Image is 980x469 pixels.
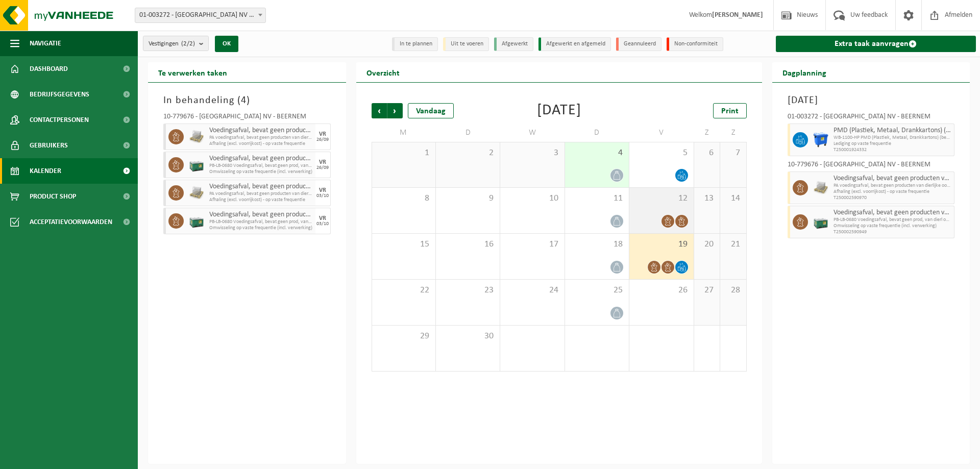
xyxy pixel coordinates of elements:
[319,131,326,137] div: VR
[634,147,688,159] span: 5
[377,193,430,204] span: 8
[699,147,715,159] span: 6
[209,183,313,191] span: Voedingsafval, bevat geen producten van dierlijke oorsprong, gemengde verpakking (exclusief glas)
[634,193,688,204] span: 12
[570,285,624,296] span: 25
[209,169,313,175] span: Omwisseling op vaste frequentie (incl. verwerking)
[209,155,313,163] span: Voedingsafval, bevat geen producten van dierlijke oorsprong, gemengde verpakking (exclusief glas)
[721,107,739,115] span: Print
[813,180,828,195] img: LP-PA-00000-WDN-11
[377,285,430,296] span: 22
[215,36,238,52] button: OK
[634,285,688,296] span: 26
[505,239,559,250] span: 17
[135,8,266,23] span: 01-003272 - BELGOSUC NV - BEERNEM
[209,163,313,169] span: PB-LB-0680 Voedingsafval, bevat geen prod, van dierl oorspr
[319,187,326,193] div: VR
[813,214,828,230] img: PB-LB-0680-HPE-GN-01
[494,37,533,51] li: Afgewerkt
[30,82,89,107] span: Bedrijfsgegevens
[834,189,952,195] span: Afhaling (excl. voorrijkost) - op vaste frequentie
[537,103,581,118] div: [DATE]
[505,193,559,204] span: 10
[377,239,430,250] span: 15
[316,221,329,227] div: 03/10
[436,124,500,142] td: D
[788,113,955,124] div: 01-003272 - [GEOGRAPHIC_DATA] NV - BEERNEM
[788,93,955,108] h3: [DATE]
[189,129,204,144] img: LP-PA-00000-WDN-11
[30,56,68,82] span: Dashboard
[209,211,313,219] span: Voedingsafval, bevat geen producten van dierlijke oorsprong, gemengde verpakking (exclusief glas)
[30,184,76,209] span: Product Shop
[163,93,331,108] h3: In behandeling ( )
[319,215,326,221] div: VR
[441,285,495,296] span: 23
[30,133,68,158] span: Gebruikers
[316,165,329,170] div: 26/09
[834,127,952,135] span: PMD (Plastiek, Metaal, Drankkartons) (bedrijven)
[725,285,741,296] span: 28
[834,195,952,201] span: T250002590970
[392,37,438,51] li: In te plannen
[143,36,209,51] button: Vestigingen(2/2)
[834,229,952,235] span: T250002590949
[538,37,611,51] li: Afgewerkt en afgemeld
[408,103,454,118] div: Vandaag
[209,191,313,197] span: PA voedingsafval, bevat geen producten van dierlijke oorspr,
[699,285,715,296] span: 27
[813,132,828,147] img: WB-1100-HPE-BE-01
[372,124,436,142] td: M
[725,147,741,159] span: 7
[209,197,313,203] span: Afhaling (excl. voorrijkost) - op vaste frequentie
[30,31,61,56] span: Navigatie
[505,285,559,296] span: 24
[725,193,741,204] span: 14
[181,40,195,47] count: (2/2)
[30,158,61,184] span: Kalender
[570,193,624,204] span: 11
[209,219,313,225] span: PB-LB-0680 Voedingsafval, bevat geen prod, van dierl oorspr
[163,113,331,124] div: 10-779676 - [GEOGRAPHIC_DATA] NV - BEERNEM
[30,209,112,235] span: Acceptatievoorwaarden
[634,239,688,250] span: 19
[565,124,629,142] td: D
[667,37,723,51] li: Non-conformiteit
[372,103,387,118] span: Vorige
[834,183,952,189] span: PA voedingsafval, bevat geen producten van dierlijke oorspr,
[834,209,952,217] span: Voedingsafval, bevat geen producten van dierlijke oorsprong, gemengde verpakking (exclusief glas)
[443,37,489,51] li: Uit te voeren
[441,331,495,342] span: 30
[377,331,430,342] span: 29
[834,141,952,147] span: Lediging op vaste frequentie
[30,107,89,133] span: Contactpersonen
[387,103,403,118] span: Volgende
[616,37,661,51] li: Geannuleerd
[189,213,204,229] img: PB-LB-0680-HPE-GN-01
[319,159,326,165] div: VR
[725,239,741,250] span: 21
[505,147,559,159] span: 3
[712,11,763,19] strong: [PERSON_NAME]
[500,124,565,142] td: W
[834,175,952,183] span: Voedingsafval, bevat geen producten van dierlijke oorsprong, gemengde verpakking (exclusief glas)
[135,8,265,22] span: 01-003272 - BELGOSUC NV - BEERNEM
[441,147,495,159] span: 2
[834,135,952,141] span: WB-1100-HP PMD (Plastiek, Metaal, Drankkartons) (bedrijven)
[713,103,747,118] a: Print
[148,62,237,82] h2: Te verwerken taken
[209,135,313,141] span: PA voedingsafval, bevat geen producten van dierlijke oorspr,
[834,147,952,153] span: T250001924332
[441,239,495,250] span: 16
[316,137,329,142] div: 26/09
[209,225,313,231] span: Omwisseling op vaste frequentie (incl. verwerking)
[377,147,430,159] span: 1
[699,239,715,250] span: 20
[570,147,624,159] span: 4
[834,223,952,229] span: Omwisseling op vaste frequentie (incl. verwerking)
[356,62,410,82] h2: Overzicht
[720,124,746,142] td: Z
[694,124,720,142] td: Z
[570,239,624,250] span: 18
[316,193,329,199] div: 03/10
